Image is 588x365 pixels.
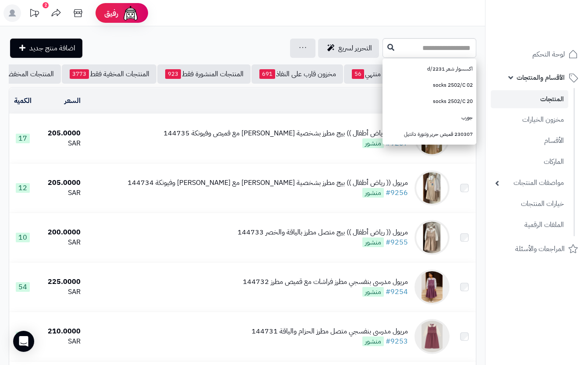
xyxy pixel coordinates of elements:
a: خيارات المنتجات [491,195,568,213]
img: مريول (( رياض أطفال )) بيج متصل مطرز بالياقة والخصر 144733 [414,220,450,255]
span: اضافة منتج جديد [29,43,75,53]
a: #9254 [386,287,408,297]
a: الكمية [14,96,32,106]
span: منشور [362,237,384,247]
a: اضافة منتج جديد [10,39,82,58]
div: مريول (( رياض أطفال )) بيج متصل مطرز بالياقة والخصر 144733 [237,227,408,237]
div: 225.0000 [40,277,81,287]
span: منشور [362,337,384,346]
span: 3773 [70,69,89,79]
a: مواصفات المنتجات [491,174,568,192]
img: مريول مدرسي بنفسجي مطرز فراشات مع قميص مطرز 144732 [414,269,450,305]
div: SAR [40,337,81,347]
a: الملفات الرقمية [491,216,568,234]
a: المراجعات والأسئلة [491,238,583,259]
div: SAR [40,188,81,198]
a: اكسسوار شعر 2231/d [383,61,476,77]
div: مريول (( رياض أطفال )) بيج مطرز بشخصية [PERSON_NAME] مع قميص وفيونكة 144735 [163,128,408,138]
img: مريول (( رياض أطفال )) بيج مطرز بشخصية ستيتش مع قميص وفيونكة 144734 [414,170,450,206]
a: المنتجات المنشورة فقط923 [157,64,251,84]
span: 691 [259,69,275,79]
span: الأقسام والمنتجات [517,71,565,84]
span: رفيق [104,8,118,18]
a: لوحة التحكم [491,44,583,65]
img: مريول مدرسي بنفسجي متصل مطرز الحزام والياقة 144731 [414,319,450,354]
a: #9253 [386,336,408,347]
div: 200.0000 [40,227,81,237]
a: socks 2502/C 02 [383,77,476,93]
a: #9255 [386,237,408,248]
a: #9256 [386,188,408,198]
a: المنتجات المخفية فقط3773 [62,64,156,84]
div: مريول (( رياض أطفال )) بيج مطرز بشخصية [PERSON_NAME] مع [PERSON_NAME] وفيونكة 144734 [128,178,408,188]
span: منشور [362,287,384,297]
a: الأقسام [491,131,568,150]
a: التحرير لسريع [318,39,379,58]
img: ai-face.png [122,4,139,22]
span: منشور [362,138,384,148]
span: التحرير لسريع [338,43,372,53]
a: الماركات [491,152,568,171]
div: SAR [40,237,81,248]
a: مخزون قارب على النفاذ691 [251,64,343,84]
span: 17 [16,134,30,143]
a: تحديثات المنصة [23,4,45,24]
div: SAR [40,138,81,149]
a: socks 2502/C 20 [383,93,476,110]
div: 205.0000 [40,128,81,138]
div: 2 [43,2,49,8]
a: 230307 قميص حرير وتنورة دانتيل [383,126,476,142]
span: 12 [16,183,30,193]
span: 56 [352,69,364,79]
span: المراجعات والأسئلة [515,243,565,255]
a: جورب [383,110,476,126]
a: مخزون الخيارات [491,110,568,129]
div: مريول مدرسي بنفسجي متصل مطرز الحزام والياقة 144731 [251,326,408,337]
a: السعر [64,96,81,106]
div: Open Intercom Messenger [13,331,34,352]
a: المنتجات [491,90,568,108]
div: SAR [40,287,81,297]
a: مخزون منتهي56 [344,64,408,84]
span: 923 [165,69,181,79]
div: 210.0000 [40,326,81,337]
span: 10 [16,233,30,242]
div: مريول مدرسي بنفسجي مطرز فراشات مع قميص مطرز 144732 [243,277,408,287]
span: منشور [362,188,384,198]
span: 54 [16,282,30,292]
div: 205.0000 [40,178,81,188]
span: لوحة التحكم [532,48,565,60]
